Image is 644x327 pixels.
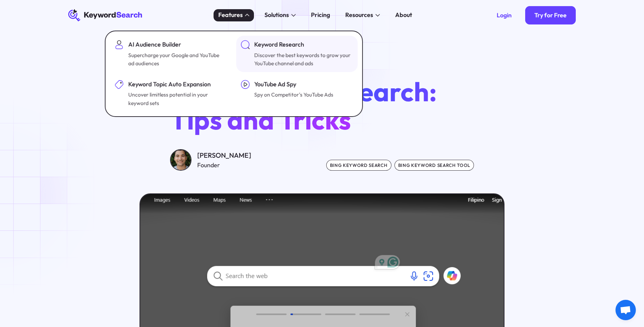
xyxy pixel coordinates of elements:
[197,150,251,160] div: [PERSON_NAME]
[197,161,251,170] div: Founder
[326,160,391,170] div: bing keyword search
[264,11,289,20] div: Solutions
[307,9,335,21] a: Pricing
[497,12,512,19] div: Login
[395,11,412,20] div: About
[254,51,351,68] div: Discover the best keywords to grow your YouTube channel and ads
[128,51,225,68] div: Supercharge your Google and YouTube ad audiences
[254,40,351,49] div: Keyword Research
[254,80,333,89] div: YouTube Ad Spy
[128,80,225,89] div: Keyword Topic Auto Expansion
[128,40,225,49] div: AI Audience Builder
[236,36,357,72] a: Keyword ResearchDiscover the best keywords to grow your YouTube channel and ads
[110,75,232,111] a: Keyword Topic Auto ExpansionUncover limitless potential in your keyword sets
[105,31,363,117] nav: Features
[110,36,232,72] a: AI Audience BuilderSupercharge your Google and YouTube ad audiences
[254,90,333,99] div: Spy on Competitor's YouTube Ads
[394,160,474,170] div: bing keyword search tool
[615,300,636,320] a: Открытый чат
[525,6,576,24] a: Try for Free
[487,6,521,24] a: Login
[236,75,357,111] a: YouTube Ad SpySpy on Competitor's YouTube Ads
[534,12,567,19] div: Try for Free
[218,11,243,20] div: Features
[128,90,225,107] div: Uncover limitless potential in your keyword sets
[311,11,330,20] div: Pricing
[345,11,373,20] div: Resources
[390,9,417,21] a: About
